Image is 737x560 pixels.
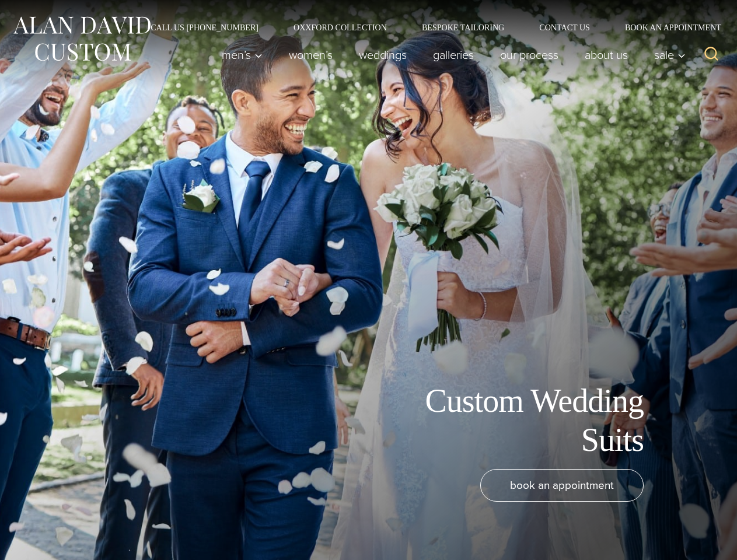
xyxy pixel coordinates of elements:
a: Call Us [PHONE_NUMBER] [133,23,276,32]
h1: Custom Wedding Suits [381,381,644,460]
button: View Search Form [697,41,725,69]
button: Sale sub menu toggle [641,43,692,66]
button: Men’s sub menu toggle [209,43,276,66]
nav: Primary Navigation [209,43,692,66]
a: book an appointment [480,469,644,502]
a: Women’s [276,43,346,66]
a: Oxxford Collection [276,23,404,32]
a: Contact Us [522,23,607,32]
img: Alan David Custom [12,13,152,65]
a: Galleries [420,43,487,66]
a: Our Process [487,43,572,66]
a: About Us [572,43,641,66]
nav: Secondary Navigation [133,23,725,32]
span: book an appointment [510,477,614,494]
a: weddings [346,43,420,66]
a: Bespoke Tailoring [404,23,522,32]
a: Book an Appointment [607,23,725,32]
